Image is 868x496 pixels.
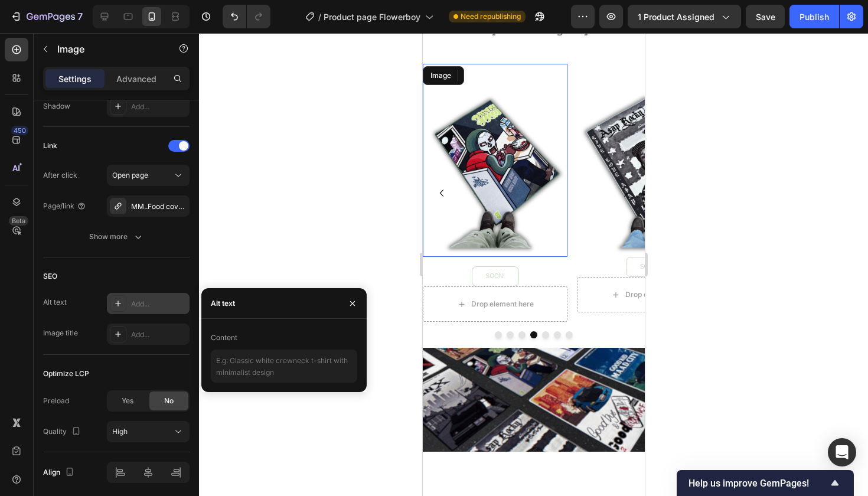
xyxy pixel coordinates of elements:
div: Add... [131,299,187,309]
div: Alt text [211,298,235,309]
div: Publish [800,11,829,23]
span: Product page Flowerboy [324,11,420,23]
div: Drop element here [203,257,265,266]
button: Dot [96,298,103,305]
div: Undo/Redo [223,5,270,28]
div: Add... [131,102,187,112]
button: Save [746,5,785,28]
button: Carousel Next Arrow [194,151,213,169]
div: MM..Food cover rug [131,201,187,212]
button: Show more [43,226,190,247]
div: SOON! [217,229,236,239]
div: Align [43,465,77,481]
span: 1 product assigned [638,11,714,23]
div: SEO [43,271,57,282]
div: Add... [131,329,187,340]
img: A$AP vloerkleed – hiphop decoratie geïnspireerd door album art [154,31,299,224]
span: Yes [122,396,133,406]
div: Preload [43,396,69,406]
span: No [164,396,174,406]
div: Image title [43,328,78,338]
div: Shadow [43,101,70,112]
button: Open page [107,165,190,186]
button: High [107,421,190,442]
div: Alt text [43,297,67,308]
span: / [318,11,321,23]
button: SOON! [203,224,250,244]
button: Publish [789,5,839,28]
iframe: Design area [423,33,645,496]
button: Dot [72,298,79,305]
p: Advanced [116,73,156,85]
p: 7 [77,9,83,24]
button: Dot [119,298,126,305]
button: Dot [131,298,138,305]
div: Link [43,141,57,151]
div: Quality [43,424,83,440]
div: 450 [11,126,28,135]
div: After click [43,170,77,181]
p: Image [57,42,158,56]
span: Need republishing [461,11,521,22]
p: Settings [58,73,92,85]
div: Page/link [43,201,86,211]
span: Help us improve GemPages! [688,478,828,489]
div: Optimize LCP [43,368,89,379]
span: Open page [112,171,148,180]
button: Dot [84,298,91,305]
button: Dot [107,298,115,305]
div: Open Intercom Messenger [828,438,856,466]
button: 1 product assigned [628,5,741,28]
div: Show more [89,231,144,243]
button: Show survey - Help us improve GemPages! [688,476,842,490]
span: High [112,427,128,436]
button: 7 [5,5,88,28]
div: Content [211,332,237,343]
div: Beta [9,216,28,226]
span: Save [756,12,775,22]
button: Dot [143,298,150,305]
